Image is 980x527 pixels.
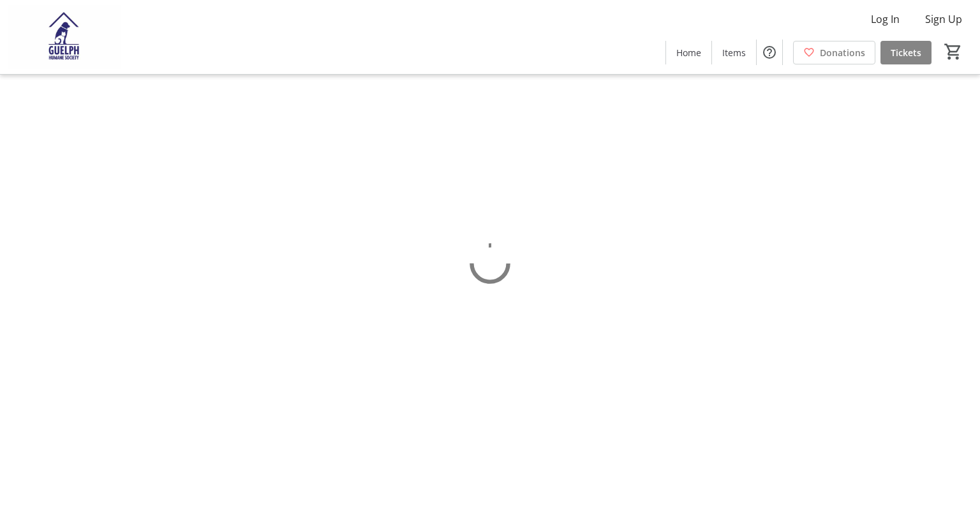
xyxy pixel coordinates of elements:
[8,5,121,69] img: Guelph Humane Society 's Logo
[891,46,921,59] span: Tickets
[757,40,782,65] button: Help
[712,41,756,64] a: Items
[871,11,900,27] span: Log In
[861,9,910,29] button: Log In
[793,41,875,64] a: Donations
[942,40,965,63] button: Cart
[880,41,932,64] a: Tickets
[666,41,711,64] a: Home
[915,9,972,29] button: Sign Up
[820,46,865,59] span: Donations
[722,46,746,59] span: Items
[925,11,962,27] span: Sign Up
[676,46,701,59] span: Home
